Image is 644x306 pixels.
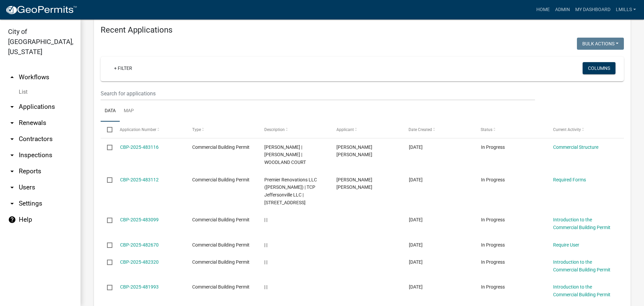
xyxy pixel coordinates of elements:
[481,242,505,248] span: In Progress
[330,122,402,138] datatable-header-cell: Applicant
[553,177,586,182] a: Required Forms
[409,144,423,150] span: 09/24/2025
[553,144,598,150] a: Commercial Structure
[409,259,423,265] span: 09/22/2025
[8,200,16,208] i: arrow_drop_down
[101,100,120,122] a: Data
[481,177,505,182] span: In Progress
[264,242,267,248] span: | |
[553,259,610,272] a: Introduction to the Commercial Building Permit
[8,167,16,175] i: arrow_drop_down
[8,135,16,143] i: arrow_drop_down
[552,3,573,16] a: Admin
[613,3,639,16] a: lmills
[120,217,159,222] a: CBP-2025-483099
[577,38,624,50] button: Bulk Actions
[573,3,613,16] a: My Dashboard
[8,119,16,127] i: arrow_drop_down
[264,177,317,205] span: Premier Renovations LLC (Fredy Reyes) | TCP Jeffersonville LLC | 3015 E TENTH STREET
[409,127,432,132] span: Date Created
[186,122,258,138] datatable-header-cell: Type
[534,3,552,16] a: Home
[192,177,250,182] span: Commercial Building Permit
[264,284,267,290] span: | |
[264,217,267,222] span: | |
[481,144,505,150] span: In Progress
[481,127,493,132] span: Status
[101,122,113,138] datatable-header-cell: Select
[475,122,547,138] datatable-header-cell: Status
[409,217,423,222] span: 09/24/2025
[409,284,423,290] span: 09/22/2025
[264,127,285,132] span: Description
[481,284,505,290] span: In Progress
[264,259,267,265] span: | |
[8,216,16,224] i: help
[8,73,16,81] i: arrow_drop_up
[553,284,610,297] a: Introduction to the Commercial Building Permit
[120,284,159,290] a: CBP-2025-481993
[113,122,185,138] datatable-header-cell: Application Number
[8,183,16,191] i: arrow_drop_down
[583,62,615,74] button: Columns
[192,242,250,248] span: Commercial Building Permit
[192,217,250,222] span: Commercial Building Permit
[109,62,138,74] a: + Filter
[547,122,619,138] datatable-header-cell: Current Activity
[120,100,138,122] a: Map
[101,25,624,35] h4: Recent Applications
[101,87,535,100] input: Search for applications
[409,242,423,248] span: 09/23/2025
[192,144,250,150] span: Commercial Building Permit
[192,284,250,290] span: Commercial Building Permit
[336,177,372,190] span: Fredy J Reyes Dominguez
[120,259,159,265] a: CBP-2025-482320
[481,259,505,265] span: In Progress
[8,151,16,159] i: arrow_drop_down
[192,127,201,132] span: Type
[192,259,250,265] span: Commercial Building Permit
[120,242,159,248] a: CBP-2025-482670
[553,242,579,248] a: Require User
[336,144,372,158] span: Greg Lee Hammond
[553,217,610,230] a: Introduction to the Commercial Building Permit
[402,122,474,138] datatable-header-cell: Date Created
[120,177,159,182] a: CBP-2025-483112
[553,127,581,132] span: Current Activity
[336,127,354,132] span: Applicant
[481,217,505,222] span: In Progress
[258,122,330,138] datatable-header-cell: Description
[120,127,157,132] span: Application Number
[409,177,423,182] span: 09/24/2025
[8,103,16,111] i: arrow_drop_down
[120,144,159,150] a: CBP-2025-483116
[264,144,306,165] span: greg Hammond | Hammond Greg | WOODLAND COURT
